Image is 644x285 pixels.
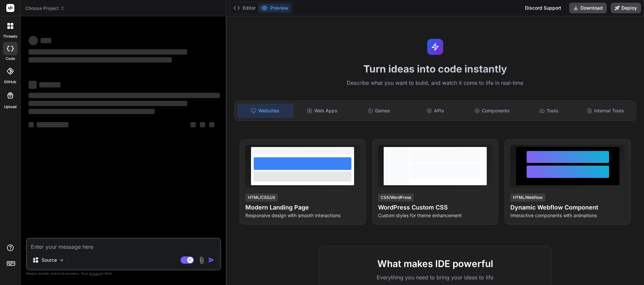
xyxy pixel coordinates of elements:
span: ‌ [39,82,61,87]
div: Games [351,104,406,118]
h4: WordPress Custom CSS [378,203,493,212]
label: Upload [4,104,17,110]
span: ‌ [29,57,172,63]
span: Choose Project [25,5,65,12]
img: attachment [198,256,205,264]
label: GitHub [4,79,16,85]
p: Interactive components with animations [510,212,625,219]
span: ‌ [191,122,196,127]
div: Discord Support [521,3,565,13]
p: Everything you need to bring your ideas to life [330,273,541,281]
span: privacy [89,271,101,275]
p: Always double-check its answers. Your in Bind [26,270,221,277]
span: ‌ [209,122,214,127]
div: Tools [521,104,576,118]
p: Describe what you want to build, and watch it come to life in real-time [230,79,640,87]
div: Web Apps [295,104,350,118]
span: ‌ [29,49,187,55]
p: Responsive design with smooth interactions [245,212,360,219]
p: Custom styles for theme enhancement [378,212,493,219]
img: Pick Models [59,257,64,263]
button: Download [569,3,607,13]
span: ‌ [29,109,155,114]
span: ‌ [29,81,37,89]
button: Editor [231,3,258,13]
button: Preview [258,3,291,13]
span: ‌ [41,38,51,43]
div: HTML/CSS/JS [245,194,278,202]
div: Websites [237,104,293,118]
p: Source [42,257,57,263]
h1: Turn ideas into code instantly [230,63,640,75]
span: ‌ [29,36,38,45]
button: Deploy [611,3,641,13]
h4: Modern Landing Page [245,203,360,212]
span: ‌ [37,122,68,127]
div: Components [464,104,520,118]
div: HTML/Webflow [510,194,545,202]
img: icon [208,257,215,263]
span: ‌ [200,122,205,127]
label: threads [3,34,17,39]
span: ‌ [29,93,220,98]
div: APIs [408,104,463,118]
h2: What makes IDE powerful [330,257,541,271]
div: Internal Tools [578,104,633,118]
div: CSS/WordPress [378,194,414,202]
span: ‌ [29,101,187,106]
label: code [6,56,15,62]
span: ‌ [29,122,34,127]
h4: Dynamic Webflow Component [510,203,625,212]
